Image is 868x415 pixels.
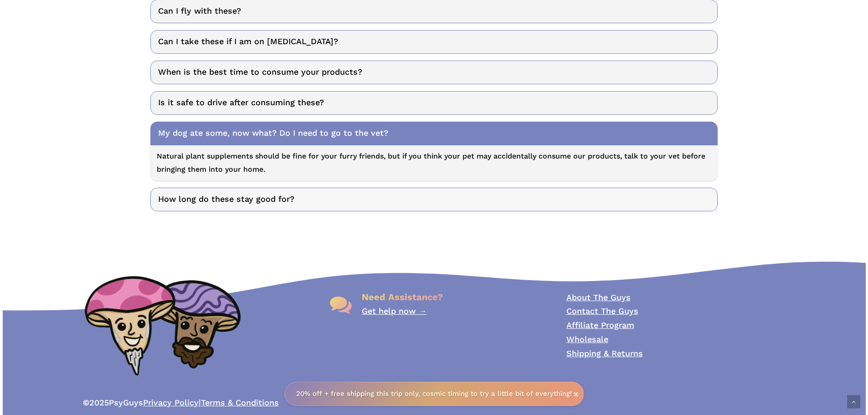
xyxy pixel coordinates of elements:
a: Get help now → [362,306,426,316]
span: Need Assistance? [362,292,443,302]
a: About The Guys [566,292,631,302]
a: Contact The Guys [566,306,638,316]
a: My dog ate some, now what? Do I need to go to the vet? [150,122,718,145]
strong: 20% off + free shipping this trip only, cosmic timing to try a little bit of everything! [296,389,572,398]
a: Affiliate Program [566,320,634,330]
a: Terms & Conditions [201,398,279,407]
span: 2025 [89,398,109,407]
a: Privacy Policy [143,398,199,407]
a: Wholesale [566,334,608,344]
a: Back to top [847,395,860,409]
a: Is it safe to drive after consuming these? [150,91,718,115]
a: How long do these stay good for? [150,188,718,211]
span: PsyGuys | [83,398,279,410]
b: © [83,398,89,407]
a: When is the best time to consume your products? [150,61,718,84]
p: Natural plant supplements should be fine for your furry friends, but if you think your pet may ac... [157,150,711,176]
a: Can I take these if I am on [MEDICAL_DATA]? [150,30,718,54]
a: Shipping & Returns [566,348,643,358]
span: × [573,389,579,398]
img: PsyGuys Heads Logo [83,266,242,385]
